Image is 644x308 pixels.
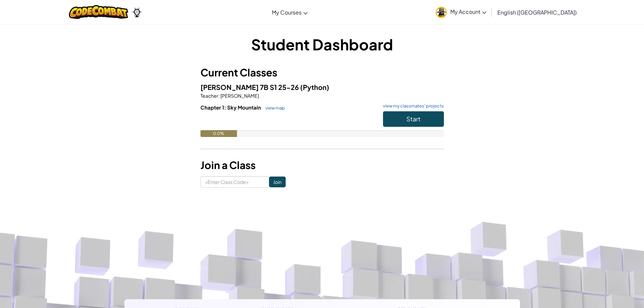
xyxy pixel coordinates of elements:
[200,158,444,173] h3: Join a Class
[132,7,142,17] img: Ozaria
[200,34,444,55] h1: Student Dashboard
[200,93,218,99] span: Teacher
[262,105,285,111] a: view map
[220,93,259,99] span: [PERSON_NAME]
[380,104,444,108] a: view my classmates' projects
[497,9,577,16] span: English ([GEOGRAPHIC_DATA])
[200,83,300,91] span: [PERSON_NAME] 7B S1 25-26
[406,115,421,123] span: Start
[200,104,262,111] span: Chapter 1: Sky Mountain
[269,176,286,187] input: Join
[200,130,237,137] div: 0.0%
[69,5,128,19] img: CodeCombat logo
[494,3,580,21] a: English ([GEOGRAPHIC_DATA])
[200,65,444,80] h3: Current Classes
[300,83,329,91] span: (Python)
[200,176,269,188] input: <Enter Class Code>
[272,9,302,16] span: My Courses
[436,7,447,18] img: avatar
[218,93,220,99] span: :
[383,111,444,127] button: Start
[432,1,490,23] a: My Account
[450,8,486,15] span: My Account
[268,3,311,21] a: My Courses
